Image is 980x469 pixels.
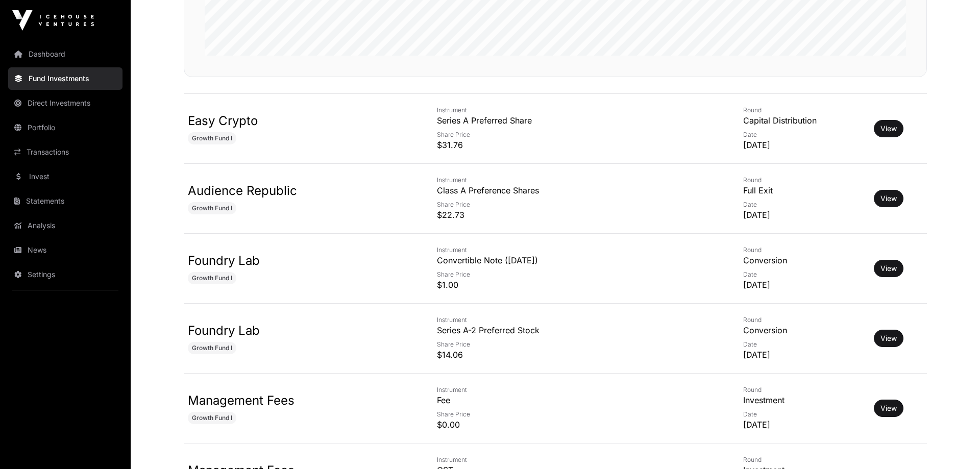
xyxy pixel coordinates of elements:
a: Dashboard [8,43,122,65]
a: Invest [8,165,122,188]
a: Analysis [8,214,122,237]
p: Share Price [437,340,722,349]
img: Icehouse Ventures Logo [12,10,94,31]
p: Fee [437,394,722,406]
span: Growth Fund I [192,274,232,282]
p: Round [743,246,863,254]
p: Instrument [437,386,722,394]
p: Instrument [437,456,722,464]
span: Growth Fund I [192,204,232,212]
p: Capital Distribution [743,114,863,127]
a: Settings [8,263,122,286]
p: Round [743,316,863,324]
p: Convertible Note ([DATE]) [437,254,722,266]
iframe: Chat Widget [929,420,980,469]
a: Easy Crypto [188,113,258,128]
p: $1.00 [437,279,722,291]
a: Audience Republic [188,183,297,198]
a: View [880,403,897,413]
button: View [874,260,903,277]
p: [DATE] [743,279,863,291]
a: News [8,239,122,261]
p: Round [743,386,863,394]
a: Transactions [8,141,122,163]
p: Round [743,106,863,114]
button: View [874,330,903,347]
p: Instrument [437,246,722,254]
a: View [880,263,897,274]
p: Conversion [743,254,863,266]
p: $14.06 [437,349,722,361]
p: Date [743,340,863,349]
p: Instrument [437,106,722,114]
p: Management Fees [188,392,404,409]
a: Foundry Lab [188,253,260,268]
p: Share Price [437,131,722,139]
p: $22.73 [437,209,722,221]
a: View [880,333,897,343]
p: Share Price [437,410,722,418]
p: Round [743,456,863,464]
p: Share Price [437,201,722,209]
p: $0.00 [437,418,722,431]
span: Growth Fund I [192,344,232,352]
p: Date [743,410,863,418]
p: [DATE] [743,418,863,431]
a: Statements [8,190,122,212]
p: Conversion [743,324,863,336]
p: Series A Preferred Share [437,114,722,127]
a: Portfolio [8,116,122,139]
button: View [874,190,903,207]
p: Date [743,201,863,209]
p: Series A-2 Preferred Stock [437,324,722,336]
button: View [874,120,903,137]
a: Direct Investments [8,92,122,114]
p: Share Price [437,270,722,279]
p: [DATE] [743,139,863,151]
p: Round [743,176,863,184]
p: Date [743,131,863,139]
span: Growth Fund I [192,134,232,142]
p: Class A Preference Shares [437,184,722,196]
p: [DATE] [743,209,863,221]
p: $31.76 [437,139,722,151]
p: Instrument [437,176,722,184]
a: Fund Investments [8,67,122,90]
p: Date [743,270,863,279]
a: Foundry Lab [188,323,260,338]
p: Instrument [437,316,722,324]
a: View [880,193,897,204]
span: Growth Fund I [192,414,232,422]
a: View [880,124,897,134]
button: View [874,400,903,417]
p: [DATE] [743,349,863,361]
p: Full Exit [743,184,863,196]
p: Investment [743,394,863,406]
